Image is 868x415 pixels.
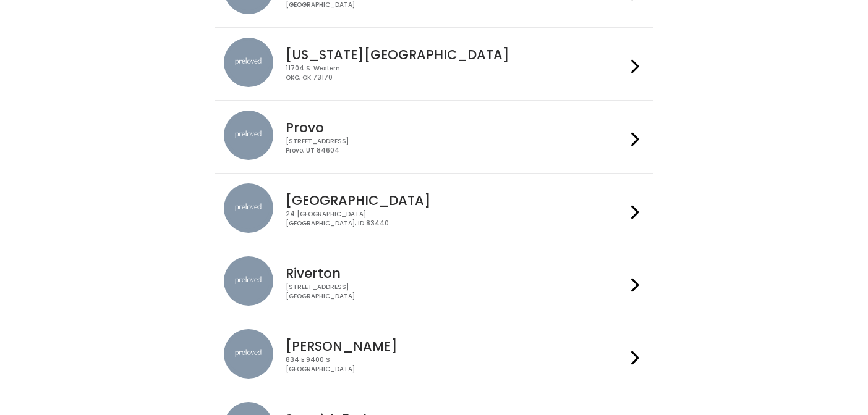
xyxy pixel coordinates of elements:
div: 834 E 9400 S [GEOGRAPHIC_DATA] [286,356,626,374]
h4: Riverton [286,266,626,280]
img: preloved location [224,38,273,87]
h4: [US_STATE][GEOGRAPHIC_DATA] [286,48,626,62]
img: preloved location [224,111,273,160]
div: 24 [GEOGRAPHIC_DATA] [GEOGRAPHIC_DATA], ID 83440 [286,210,626,228]
img: preloved location [224,183,273,233]
div: [STREET_ADDRESS] [GEOGRAPHIC_DATA] [286,283,626,301]
div: 11704 S. Western OKC, OK 73170 [286,64,626,82]
div: [STREET_ADDRESS] Provo, UT 84604 [286,137,626,155]
a: preloved location [US_STATE][GEOGRAPHIC_DATA] 11704 S. WesternOKC, OK 73170 [224,38,644,90]
h4: [GEOGRAPHIC_DATA] [286,193,626,207]
img: preloved location [224,329,273,379]
a: preloved location [GEOGRAPHIC_DATA] 24 [GEOGRAPHIC_DATA][GEOGRAPHIC_DATA], ID 83440 [224,183,644,236]
h4: Provo [286,120,626,135]
h4: [PERSON_NAME] [286,339,626,353]
img: preloved location [224,256,273,306]
a: preloved location Riverton [STREET_ADDRESS][GEOGRAPHIC_DATA] [224,256,644,309]
a: preloved location [PERSON_NAME] 834 E 9400 S[GEOGRAPHIC_DATA] [224,329,644,382]
a: preloved location Provo [STREET_ADDRESS]Provo, UT 84604 [224,111,644,163]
